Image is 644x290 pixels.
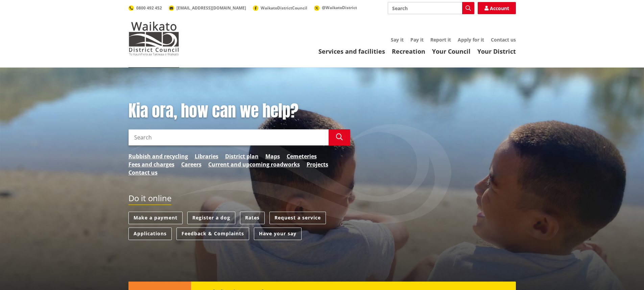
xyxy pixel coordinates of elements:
[477,47,516,55] a: Your District
[187,212,235,224] a: Register a dog
[491,36,516,43] a: Contact us
[176,228,249,240] a: Feedback & Complaints
[314,5,357,10] a: @WaikatoDistrict
[195,152,218,160] a: Libraries
[128,212,183,224] a: Make a payment
[176,5,246,11] span: [EMAIL_ADDRESS][DOMAIN_NAME]
[261,5,307,11] span: WaikatoDistrictCouncil
[128,228,172,240] a: Applications
[240,212,265,224] a: Rates
[430,36,451,43] a: Report it
[391,36,404,43] a: Say it
[128,129,329,146] input: Search input
[322,5,357,10] span: @WaikatoDistrict
[208,160,300,168] a: Current and upcoming roadworks
[254,228,302,240] a: Have your say
[181,160,201,168] a: Careers
[128,22,179,55] img: Waikato District Council - Te Kaunihera aa Takiwaa o Waikato
[128,193,171,205] h2: Do it online
[265,152,280,160] a: Maps
[392,47,425,55] a: Recreation
[388,2,474,14] input: Search input
[287,152,317,160] a: Cemeteries
[432,47,471,55] a: Your Council
[410,36,424,43] a: Pay it
[128,101,350,121] h1: Kia ora, how can we help?
[269,212,326,224] a: Request a service
[136,5,162,11] span: 0800 492 452
[253,5,307,11] a: WaikatoDistrictCouncil
[318,47,385,55] a: Services and facilities
[128,168,158,177] a: Contact us
[128,152,188,160] a: Rubbish and recycling
[307,160,328,168] a: Projects
[169,5,246,11] a: [EMAIL_ADDRESS][DOMAIN_NAME]
[128,160,174,168] a: Fees and charges
[478,2,516,14] a: Account
[128,5,162,11] a: 0800 492 452
[225,152,259,160] a: District plan
[458,36,484,43] a: Apply for it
